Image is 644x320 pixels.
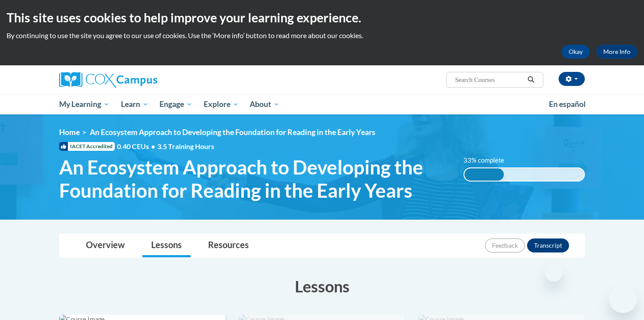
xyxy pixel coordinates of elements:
a: En español [543,95,591,114]
a: About [244,94,286,114]
input: Search Courses [454,75,524,85]
label: 33% complete [464,156,514,165]
a: Explore [198,94,244,114]
span: 3.5 Training Hours [157,142,214,150]
iframe: Close message [545,264,563,281]
img: Cox Campus [59,72,157,88]
a: Learn [115,94,154,114]
span: Explore [204,99,239,110]
span: About [250,99,280,110]
a: Home [59,128,80,137]
button: Okay [562,45,590,59]
a: Overview [77,234,134,257]
a: Resources [199,234,258,257]
button: Transcript [527,238,569,252]
span: Engage [159,99,192,110]
a: Engage [154,94,198,114]
h2: This site uses cookies to help improve your learning experience. [7,9,637,26]
span: My Learning [59,99,110,110]
span: An Ecosystem Approach to Developing the Foundation for Reading in the Early Years [59,156,450,202]
h3: Lessons [59,275,585,297]
button: Search [524,75,538,85]
div: 33% complete [464,168,504,181]
button: Feedback [485,238,525,252]
div: Main menu [46,94,598,114]
a: Lessons [142,234,191,257]
button: Account Settings [559,72,585,86]
p: By continuing to use the site you agree to our use of cookies. Use the ‘More info’ button to read... [7,31,637,40]
iframe: Button to launch messaging window [609,285,637,313]
span: 0.40 CEUs [117,142,157,151]
span: IACET Accredited [59,142,115,151]
span: En español [549,100,586,109]
a: My Learning [53,94,115,114]
span: • [151,142,155,150]
a: More Info [596,45,637,59]
a: Cox Campus [59,72,226,88]
span: An Ecosystem Approach to Developing the Foundation for Reading in the Early Years [90,128,375,137]
span: Learn [121,99,149,110]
